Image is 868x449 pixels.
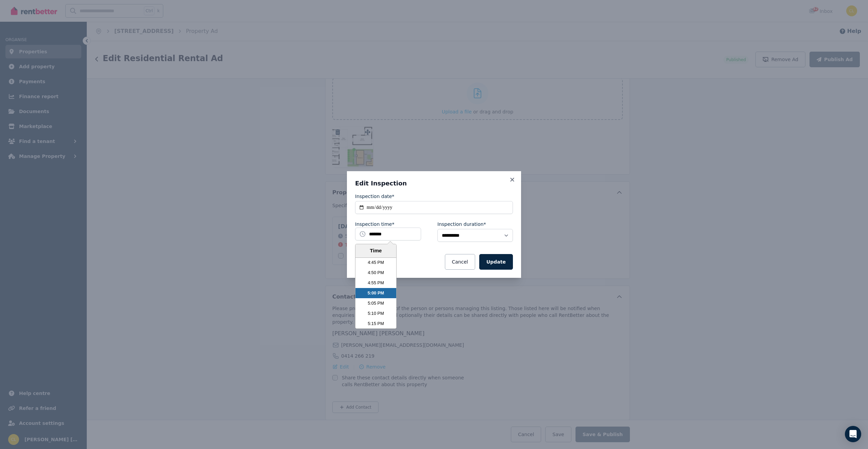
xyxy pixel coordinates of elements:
[355,319,396,329] li: 5:15 PM
[355,278,396,288] li: 4:55 PM
[355,298,396,308] li: 5:05 PM
[357,247,395,255] div: Time
[445,254,475,270] button: Cancel
[845,426,861,442] div: Open Intercom Messenger
[355,288,396,298] li: 5:00 PM
[355,257,396,268] li: 4:45 PM
[355,179,513,187] h3: Edit Inspection
[355,221,394,228] label: Inspection time*
[479,254,513,270] button: Update
[355,258,396,329] ul: Time
[355,193,394,200] label: Inspection date*
[437,221,486,228] label: Inspection duration*
[355,268,396,278] li: 4:50 PM
[355,308,396,319] li: 5:10 PM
